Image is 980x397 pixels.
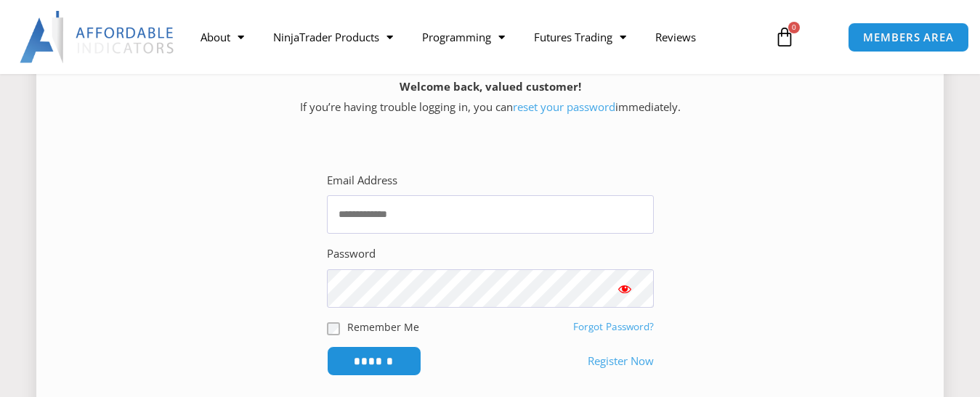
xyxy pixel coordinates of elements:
[347,319,419,335] label: Remember Me
[641,20,710,54] a: Reviews
[573,320,654,333] a: Forgot Password?
[327,244,376,264] label: Password
[596,269,654,308] button: Show password
[62,77,918,118] p: If you’re having trouble logging in, you can immediately.
[863,32,954,43] span: MEMBERS AREA
[753,16,817,58] a: 0
[588,351,654,372] a: Register Now
[408,20,519,54] a: Programming
[186,20,259,54] a: About
[20,11,176,63] img: LogoAI | Affordable Indicators – NinjaTrader
[848,22,969,52] a: MEMBERS AREA
[513,99,615,114] a: reset your password
[519,20,641,54] a: Futures Trading
[788,22,800,33] span: 0
[400,79,581,94] strong: Welcome back, valued customer!
[327,171,397,191] label: Email Address
[259,20,408,54] a: NinjaTrader Products
[186,20,764,54] nav: Menu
